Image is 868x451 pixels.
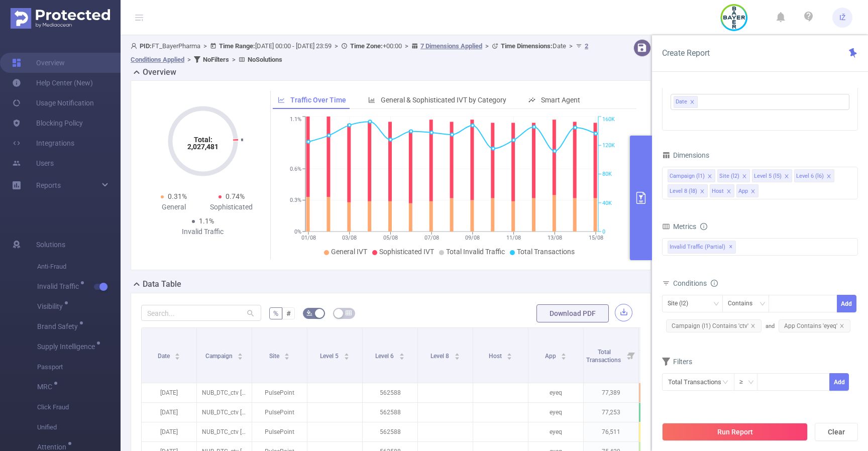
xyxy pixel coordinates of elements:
[668,241,736,254] span: Invalid Traffic (partial)
[561,352,567,358] div: Sort
[290,117,301,123] tspan: 1.1%
[584,403,638,422] p: 77,253
[12,113,83,133] a: Blocking Policy
[219,42,255,50] b: Time Range:
[602,229,605,235] tspan: 0
[662,423,808,441] button: Run Report
[37,283,82,290] span: Invalid Traffic
[742,174,747,180] i: icon: close
[140,42,152,50] b: PID:
[584,383,638,402] p: 77,389
[184,56,194,63] span: >
[306,310,312,316] i: icon: bg-colors
[36,181,61,189] span: Reports
[36,235,65,255] span: Solutions
[37,257,121,277] span: Anti-Fraud
[517,248,575,256] span: Total Transactions
[670,170,705,183] div: Campaign (l1)
[344,356,349,359] i: icon: caret-down
[379,248,434,256] span: Sophisticated IVT
[278,96,285,103] i: icon: line-chart
[168,192,187,200] span: 0.31%
[252,403,307,422] p: PulsePoint
[779,319,850,332] span: App Contains 'eyeq'
[839,8,846,28] span: IŽ
[528,403,583,422] p: eyeq
[142,422,196,441] p: [DATE]
[143,66,176,78] h2: Overview
[145,202,203,212] div: General
[666,319,762,332] span: Campaign (l1) Contains 'ctv'
[507,356,512,359] i: icon: caret-down
[252,383,307,402] p: PulsePoint
[736,184,758,197] li: App
[424,235,439,241] tspan: 07/08
[402,42,411,50] span: >
[269,353,281,360] span: Site
[342,235,357,241] tspan: 03/08
[12,73,93,93] a: Help Center (New)
[399,352,404,355] i: icon: caret-up
[252,422,307,441] p: PulsePoint
[738,185,748,198] div: App
[197,383,252,402] p: NUB_DTC_ctv [259312]
[815,423,858,441] button: Clear
[766,323,854,329] span: and
[754,170,782,183] div: Level 5 (l5)
[561,352,567,355] i: icon: caret-up
[750,189,755,195] i: icon: close
[545,353,558,360] span: App
[37,443,70,450] span: Attention
[729,241,733,253] span: ✕
[301,235,315,241] tspan: 01/08
[37,397,121,417] span: Click Fraud
[501,42,553,50] b: Time Dimensions :
[142,383,196,402] p: [DATE]
[36,175,61,195] a: Reports
[784,174,789,180] i: icon: close
[332,42,341,50] span: >
[739,374,750,390] div: ≥
[273,309,278,317] span: %
[399,352,405,358] div: Sort
[290,96,346,104] span: Traffic Over Time
[237,352,243,358] div: Sort
[662,151,709,159] span: Dimensions
[713,301,719,308] i: icon: down
[193,136,212,144] tspan: Total:
[750,323,755,328] i: icon: close
[700,96,701,108] input: filter select
[37,357,121,377] span: Passport
[676,96,687,107] span: Date
[203,202,261,212] div: Sophisticated
[142,403,196,422] p: [DATE]
[375,353,395,360] span: Level 6
[286,309,291,317] span: #
[344,352,350,358] div: Sort
[344,352,349,355] i: icon: caret-up
[226,192,245,200] span: 0.74%
[759,301,766,308] i: icon: down
[197,403,252,422] p: NUB_DTC_ctv [259312]
[717,169,750,182] li: Site (l2)
[37,323,81,330] span: Brand Safety
[187,143,219,151] tspan: 2,027,481
[454,356,460,359] i: icon: caret-down
[506,235,521,241] tspan: 11/08
[200,42,210,50] span: >
[668,184,708,197] li: Level 8 (l8)
[284,356,290,359] i: icon: caret-down
[586,349,622,364] span: Total Transactions
[350,42,383,50] b: Time Zone:
[346,310,352,316] i: icon: table
[37,343,98,350] span: Supply Intelligence
[12,53,65,73] a: Overview
[175,356,180,359] i: icon: caret-down
[12,153,54,173] a: Users
[639,383,694,402] p: 0.43%
[248,56,282,63] b: No Solutions
[501,42,566,50] span: Date
[639,403,694,422] p: 0.35%
[454,352,460,355] i: icon: caret-up
[528,422,583,441] p: eyeq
